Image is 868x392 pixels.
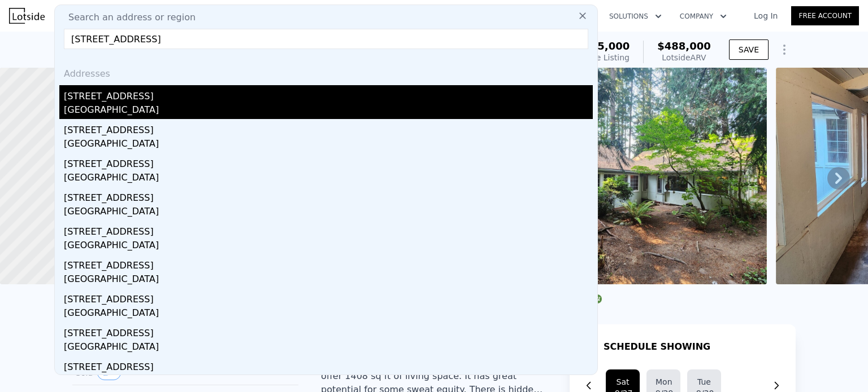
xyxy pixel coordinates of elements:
[64,288,593,306] div: [STREET_ADDRESS]
[64,137,593,153] div: [GEOGRAPHIC_DATA]
[600,6,671,27] button: Solutions
[604,340,710,354] h1: SCHEDULE SHOWING
[729,39,769,60] button: SAVE
[740,10,791,21] a: Log In
[576,40,630,52] span: $295,000
[773,38,796,61] button: Show Options
[64,272,593,288] div: [GEOGRAPHIC_DATA]
[64,356,593,374] div: [STREET_ADDRESS]
[64,340,593,356] div: [GEOGRAPHIC_DATA]
[64,306,593,322] div: [GEOGRAPHIC_DATA]
[64,205,593,221] div: [GEOGRAPHIC_DATA]
[64,221,593,239] div: [STREET_ADDRESS]
[517,68,767,284] img: Sale: 167655760 Parcel: 100844265
[615,376,631,387] div: Sat
[64,374,593,390] div: [GEOGRAPHIC_DATA]
[791,6,859,25] a: Free Account
[576,53,630,62] span: Active Listing
[657,52,711,63] div: Lotside ARV
[656,376,671,387] div: Mon
[9,8,45,24] img: Lotside
[64,254,593,272] div: [STREET_ADDRESS]
[59,58,593,85] div: Addresses
[64,239,593,254] div: [GEOGRAPHIC_DATA]
[64,153,593,171] div: [STREET_ADDRESS]
[64,103,593,119] div: [GEOGRAPHIC_DATA]
[64,29,588,49] input: Enter an address, city, region, neighborhood or zip code
[64,187,593,205] div: [STREET_ADDRESS]
[64,171,593,187] div: [GEOGRAPHIC_DATA]
[671,6,736,27] button: Company
[657,40,711,52] span: $488,000
[64,322,593,340] div: [STREET_ADDRESS]
[64,85,593,103] div: [STREET_ADDRESS]
[64,119,593,137] div: [STREET_ADDRESS]
[59,11,196,24] span: Search an address or region
[696,376,712,387] div: Tue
